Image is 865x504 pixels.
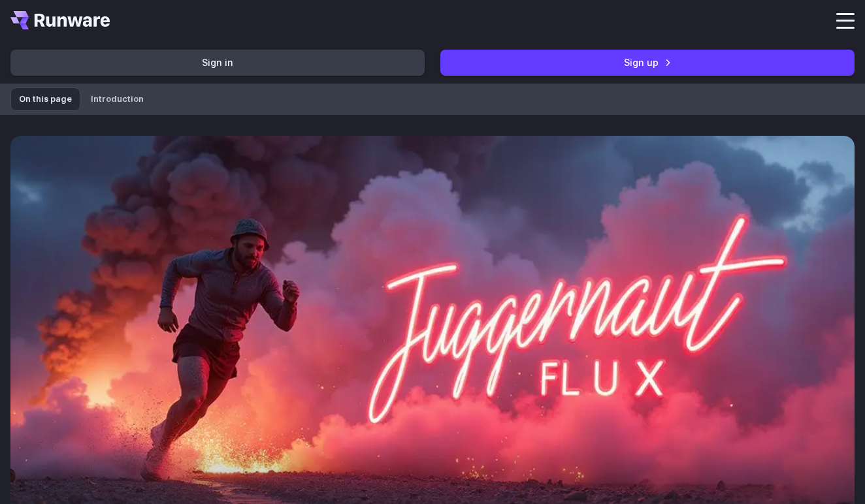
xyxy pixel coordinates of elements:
[10,50,425,75] a: Sign in
[10,11,110,29] a: Go to /
[10,87,80,110] span: On this page
[91,93,154,106] span: Introduction
[440,50,855,75] a: Sign up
